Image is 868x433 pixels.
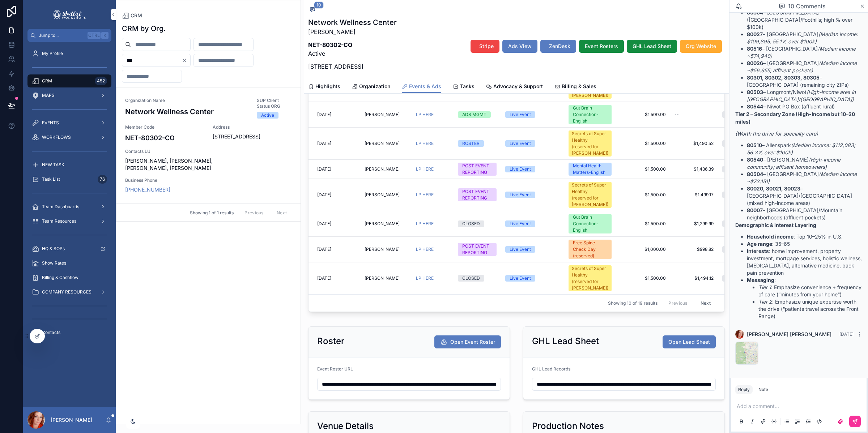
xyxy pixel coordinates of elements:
div: 76 [98,175,107,184]
li: – [GEOGRAPHIC_DATA] ([GEOGRAPHIC_DATA]/Foothills; high % over $100k) [747,9,862,31]
a: Secrets of Super Healthy (reserved for [PERSON_NAME]) [569,130,612,157]
a: [DATE] [317,112,353,117]
div: Live Event [510,246,531,253]
span: CRM [42,78,52,84]
a: CRM452 [27,74,111,87]
a: LP HERE [416,166,449,172]
a: [DATE] [317,166,353,172]
span: [PERSON_NAME] [365,112,400,117]
span: [DATE] [317,112,331,117]
span: Organization Name [125,98,248,103]
span: $1,490.52 [675,141,714,146]
div: Live Event [510,111,531,118]
div: Mental Health Matters-English [573,163,607,176]
a: [PERSON_NAME] [365,141,407,146]
h3: Network Wellness Center [125,106,248,117]
a: Live Event [505,111,560,118]
strong: Demographic & Interest Layering [735,222,816,228]
a: Mental Health Matters-English [569,163,612,176]
button: Event Rosters [579,40,624,53]
span: [PERSON_NAME] [365,166,400,172]
a: LP HERE [416,221,434,226]
div: Secrets of Super Healthy (reserved for [PERSON_NAME]) [572,182,608,208]
span: [PERSON_NAME] [365,275,400,281]
span: [PERSON_NAME] [PERSON_NAME] [747,331,831,338]
span: Tasks [460,83,475,90]
a: Gut Brain Connection-English [569,105,612,124]
li: – Niwot PO Box (affluent rural) [747,103,862,110]
a: $1,494.12 [675,275,714,281]
strong: Interests [747,248,769,254]
a: Billing & Cashflow [27,271,111,284]
a: [PHONE_NUMBER] [125,186,170,193]
p: [STREET_ADDRESS] [308,62,397,71]
span: ZenDesk [549,43,570,50]
span: EVENTS [42,120,59,126]
a: Live Event [505,220,560,227]
li: : [747,276,862,320]
a: LP HERE [416,275,449,281]
a: Live Event [505,192,560,198]
div: scrollable content [23,42,116,348]
em: Tier 2 [758,299,772,305]
div: POST EVENT REPORTING [462,188,492,201]
a: [DATE] [317,192,353,198]
div: CLOSED [462,220,480,227]
em: (Worth the drive for specialty care) [735,130,818,137]
span: Team Dashboards [42,204,79,210]
a: -- [675,112,714,117]
div: Live Event [510,275,531,282]
li: – [GEOGRAPHIC_DATA] [747,171,862,185]
a: Team Resources [27,215,111,228]
span: $998.82 [675,246,714,252]
strong: Tier 2 – Secondary Zone (High-Income but 10–20 miles) [735,111,855,125]
span: [DATE] [317,246,331,252]
button: Open Lead Sheet [663,335,716,348]
a: Organization NameNetwork Wellness CenterSUP Client Status ORGActiveMember CodeNET-80302-COAddress... [116,87,301,204]
button: Jump to...CtrlK [27,29,111,42]
button: Ads View [502,40,537,53]
span: Showing 10 of 19 results [608,300,658,306]
span: $1,436.39 [675,166,714,172]
button: Reply [735,385,753,394]
div: Secrets of Super Healthy (reserved for [PERSON_NAME]) [572,265,608,291]
strong: Age range [747,241,772,247]
div: Live Event [510,192,531,198]
h2: GHL Lead Sheet [532,335,599,347]
li: – [PERSON_NAME] [747,156,862,171]
a: LP HERE [416,275,434,281]
a: LP HERE [416,112,449,117]
span: Show Rates [42,260,66,266]
span: [PERSON_NAME] [365,141,400,146]
li: – [GEOGRAPHIC_DATA] [747,60,862,74]
button: Open Event Roster [434,335,501,348]
a: WORKFLOWS [27,131,111,144]
a: COMPANY RESOURCES [27,286,111,299]
a: $1,500.00 [620,192,666,198]
div: ADS MGMT [462,111,486,118]
span: [PERSON_NAME] [365,246,400,252]
span: [PERSON_NAME] [365,192,400,198]
span: $1,500.00 [620,141,666,146]
span: [PERSON_NAME] [365,221,400,227]
h1: Network Wellness Center [308,17,397,27]
span: Contacts LU [125,149,292,154]
span: Organization [359,83,390,90]
a: ROSTER [458,140,497,147]
a: MAPS [27,89,111,102]
a: POST EVENT REPORTING [458,243,497,256]
div: Live Event [510,166,531,172]
strong: Household income [747,233,793,240]
button: Stripe [471,40,499,53]
span: WORKFLOWS [42,134,71,140]
div: Live Event [510,140,531,147]
div: Note [758,387,768,393]
a: LP HERE [416,166,434,172]
span: 10 [314,1,324,9]
span: Event Rosters [585,43,618,50]
a: [PERSON_NAME] [365,166,407,172]
span: $1,500.00 [620,166,666,172]
li: : Top 10–25% in U.S. [747,233,862,240]
button: ZenDesk [540,40,576,53]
